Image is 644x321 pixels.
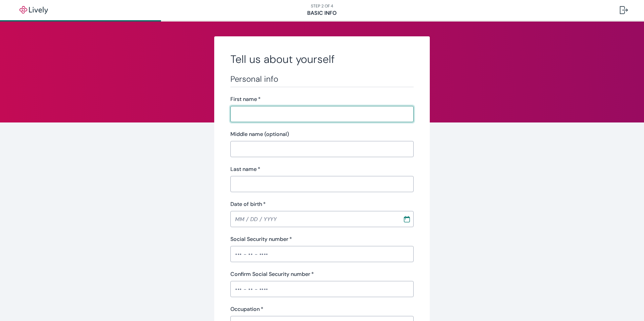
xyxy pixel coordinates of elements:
label: Date of birth [230,200,266,208]
h3: Personal info [230,74,414,84]
label: Occupation [230,305,263,313]
input: ••• - •• - •••• [230,247,414,261]
label: Middle name (optional) [230,130,289,138]
input: MM / DD / YYYY [230,212,398,226]
input: ••• - •• - •••• [230,282,414,296]
label: First name [230,95,261,103]
label: Confirm Social Security number [230,270,314,278]
label: Last name [230,165,260,173]
button: Log out [614,2,633,18]
img: Lively [15,6,53,14]
svg: Calendar [404,216,410,222]
label: Social Security number [230,235,292,243]
h2: Tell us about yourself [230,52,414,66]
button: Choose date [401,213,413,225]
